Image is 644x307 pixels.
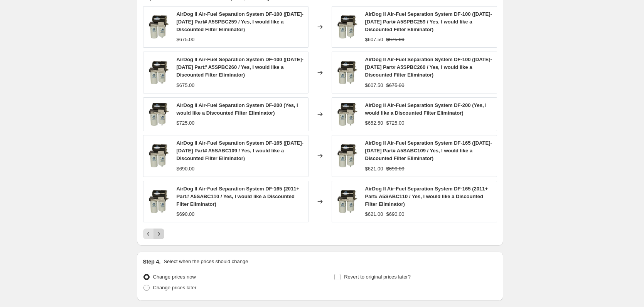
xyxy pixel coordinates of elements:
[365,57,492,78] span: AirDog II Air-Fuel Separation System DF-100 ([DATE]-[DATE] Part# A5SPBC260 / Yes, I would like a ...
[177,11,303,32] span: AirDog II Air-Fuel Separation System DF-100 ([DATE]-[DATE] Part# A5SPBC259 / Yes, I would like a ...
[386,82,405,89] strike: $675.00
[365,186,488,207] span: AirDog II Air-Fuel Separation System DF-165 (2011+ Part# A5SABC110 / Yes, I would like a Discount...
[177,57,303,78] span: AirDog II Air-Fuel Separation System DF-100 ([DATE]-[DATE] Part# A5SPBC260 / Yes, I would like a ...
[143,229,154,239] button: Previous
[365,165,383,173] div: $621.00
[344,274,411,280] span: Revert to original prices later?
[153,285,197,290] span: Change prices later
[365,11,492,32] span: AirDog II Air-Fuel Separation System DF-100 ([DATE]-[DATE] Part# A5SPBC259 / Yes, I would like a ...
[147,15,170,38] img: airdog-II_80x.jpg
[147,144,170,167] img: airdog-II_4c1a0f04-7aa5-48c6-a739-a00d4b7ca5e7_80x.jpg
[386,210,405,218] strike: $690.00
[147,61,170,84] img: airdog-II_80x.jpg
[177,36,195,43] div: $675.00
[177,210,195,218] div: $690.00
[386,36,405,43] strike: $675.00
[147,103,170,126] img: airdog-II_2b686345-0cb8-43a2-9123-5c662c4a9493_80x.jpg
[147,190,170,213] img: airdog-II_4c1a0f04-7aa5-48c6-a739-a00d4b7ca5e7_80x.jpg
[177,119,195,127] div: $725.00
[143,229,164,239] nav: Pagination
[164,258,248,265] p: Select when the prices should change
[365,210,383,218] div: $621.00
[336,144,359,167] img: airdog-II_4c1a0f04-7aa5-48c6-a739-a00d4b7ca5e7_80x.jpg
[177,186,299,207] span: AirDog II Air-Fuel Separation System DF-165 (2011+ Part# A5SABC110 / Yes, I would like a Discount...
[336,15,359,38] img: airdog-II_80x.jpg
[365,140,492,161] span: AirDog II Air-Fuel Separation System DF-165 ([DATE]-[DATE] Part# A5SABC109 / Yes, I would like a ...
[386,119,405,127] strike: $725.00
[336,61,359,84] img: airdog-II_80x.jpg
[365,119,383,127] div: $652.50
[336,190,359,213] img: airdog-II_4c1a0f04-7aa5-48c6-a739-a00d4b7ca5e7_80x.jpg
[177,140,303,161] span: AirDog II Air-Fuel Separation System DF-165 ([DATE]-[DATE] Part# A5SABC109 / Yes, I would like a ...
[177,165,195,173] div: $690.00
[365,82,383,89] div: $607.50
[153,229,164,239] button: Next
[386,165,405,173] strike: $690.00
[177,102,298,116] span: AirDog II Air-Fuel Separation System DF-200 (Yes, I would like a Discounted Filter Eliminator)
[365,102,487,116] span: AirDog II Air-Fuel Separation System DF-200 (Yes, I would like a Discounted Filter Eliminator)
[365,36,383,43] div: $607.50
[153,274,196,280] span: Change prices now
[336,103,359,126] img: airdog-II_2b686345-0cb8-43a2-9123-5c662c4a9493_80x.jpg
[143,258,161,265] h2: Step 4.
[177,82,195,89] div: $675.00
